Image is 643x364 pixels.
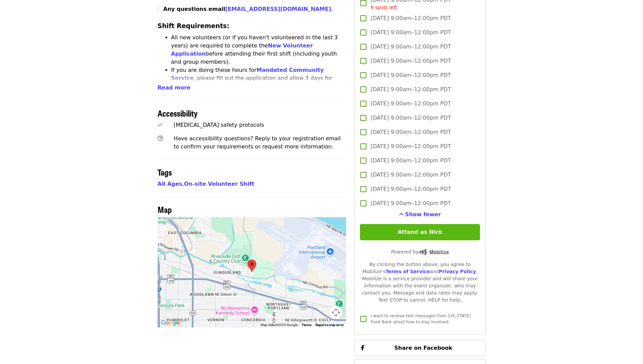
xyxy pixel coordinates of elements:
[399,210,441,219] button: See more timeslots
[174,135,341,150] span: Have accessibility questions? Reply to your registration email to confirm your requirements or re...
[158,166,172,178] span: Tags
[360,224,480,240] button: Attend as Nick
[370,142,451,150] span: [DATE] 9:00am–12:00pm PDT
[163,6,331,12] strong: Any questions email
[163,5,346,13] p: .
[261,323,298,327] span: Map data ©2025 Google
[159,319,182,327] img: Google
[370,57,451,65] span: [DATE] 9:00am–12:00pm PDT
[370,185,451,193] span: [DATE] 9:00am–12:00pm PDT
[370,43,451,51] span: [DATE] 9:00am–12:00pm PDT
[174,121,346,129] div: [MEDICAL_DATA] safety protocols
[405,211,441,218] span: Show fewer
[370,171,451,179] span: [DATE] 9:00am–12:00pm PDT
[159,319,182,327] a: Open this area in Google Maps (opens a new window)
[184,181,254,187] a: On-site Volunteer Shift
[302,323,312,327] a: Terms (opens in new tab)
[171,42,313,57] a: New Volunteer Application
[158,122,162,128] i: check icon
[370,100,451,108] span: [DATE] 9:00am–12:00pm PDT
[370,14,451,22] span: [DATE] 9:00am–12:00pm PDT
[370,5,397,10] span: 9 spots left
[171,66,346,99] li: If you are doing these hours for , please fill out the application and allow 3 days for approval....
[225,6,331,12] a: [EMAIL_ADDRESS][DOMAIN_NAME]
[158,22,229,29] strong: Shift Requirements:
[171,34,346,66] li: All new volunteers (or if you haven't volunteered in the last 3 years) are required to complete t...
[391,249,449,255] span: Powered by
[370,128,451,136] span: [DATE] 9:00am–12:00pm PDT
[439,269,476,274] a: Privacy Policy
[394,345,452,351] span: Share on Facebook
[370,71,451,79] span: [DATE] 9:00am–12:00pm PDT
[158,203,172,215] span: Map
[158,181,182,187] a: All Ages
[370,85,451,94] span: [DATE] 9:00am–12:00pm PDT
[158,84,190,92] button: Read more
[158,181,184,187] span: ,
[316,323,344,327] a: Report a map error
[370,314,470,324] span: I want to receive text messages from [US_STATE] Food Bank about how to stay involved.
[419,249,449,255] img: Powered by Mobilize
[370,28,451,37] span: [DATE] 9:00am–12:00pm PDT
[360,261,480,304] div: By clicking the button above, you agree to Mobilize's and . Mobilize is a service provider and wi...
[354,340,485,356] button: Share on Facebook
[158,107,198,119] span: Accessibility
[158,84,190,91] span: Read more
[385,269,430,274] a: Terms of Service
[329,306,343,319] button: Map camera controls
[370,199,451,207] span: [DATE] 9:00am–12:00pm PDT
[158,135,163,142] i: question-circle icon
[370,114,451,122] span: [DATE] 9:00am–12:00pm PDT
[370,157,451,165] span: [DATE] 9:00am–12:00pm PDT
